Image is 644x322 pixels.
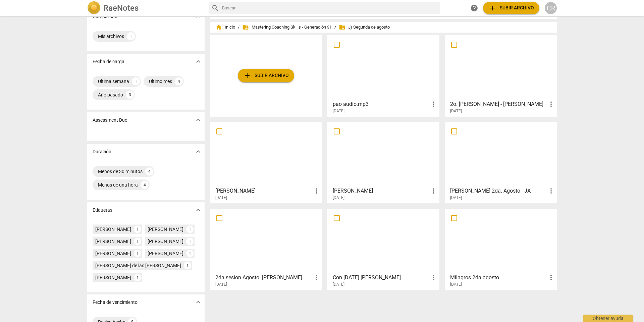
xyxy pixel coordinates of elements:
[212,211,320,287] a: 2da sesion Agosto. [PERSON_NAME][DATE]
[148,238,183,245] div: [PERSON_NAME]
[87,1,203,15] a: LogoRaeNotes
[194,148,202,156] span: expand_more
[243,72,251,80] span: add
[134,274,141,281] div: 1
[98,78,129,85] div: Última semana
[93,299,138,306] p: Fecha de vencimiento
[545,2,557,14] button: CR
[330,124,437,200] a: [PERSON_NAME][DATE]
[222,3,437,13] input: Buscar
[145,167,153,175] div: 4
[483,2,539,14] button: Subir
[339,24,345,31] span: folder_shared
[339,24,390,31] span: J) Segunda de agosto
[488,4,496,12] span: add
[488,4,534,12] span: Subir archivo
[547,274,555,282] span: more_vert
[447,38,554,114] a: 2o. [PERSON_NAME] - [PERSON_NAME][DATE]
[127,32,135,40] div: 1
[215,282,227,287] span: [DATE]
[430,274,438,282] span: more_vert
[430,100,438,108] span: more_vert
[126,91,134,99] div: 3
[98,33,124,40] div: Mis archivos
[450,195,462,201] span: [DATE]
[242,24,249,31] span: folder_shared
[450,187,547,195] h3: Cynthia 2da. Agosto - JA
[132,77,140,85] div: 1
[148,250,183,257] div: [PERSON_NAME]
[194,116,202,124] span: expand_more
[312,187,320,195] span: more_vert
[450,100,547,108] h3: 2o. agosto Claudia - Katherina
[95,274,131,281] div: [PERSON_NAME]
[148,226,183,233] div: [PERSON_NAME]
[215,24,222,31] span: home
[212,124,320,200] a: [PERSON_NAME][DATE]
[193,205,203,215] button: Mostrar más
[330,38,437,114] a: pao audio.mp3[DATE]
[184,262,191,269] div: 1
[95,238,131,245] div: [PERSON_NAME]
[333,108,344,114] span: [DATE]
[134,250,141,257] div: 1
[333,282,344,287] span: [DATE]
[193,115,203,125] button: Mostrar más
[98,91,123,98] div: Año pasado
[583,315,633,322] div: Obtener ayuda
[430,187,438,195] span: more_vert
[215,195,227,201] span: [DATE]
[98,168,143,175] div: Menos de 30 minutos
[87,1,101,15] img: Logo
[193,147,203,157] button: Mostrar más
[333,274,430,282] h3: Con 2 Agosto IVA Carabetta
[242,24,332,31] span: Mastering Coaching Skills - Generación 31
[134,226,141,233] div: 1
[194,206,202,214] span: expand_more
[95,250,131,257] div: [PERSON_NAME]
[238,25,239,30] span: /
[450,282,462,287] span: [DATE]
[186,250,194,257] div: 1
[215,24,235,31] span: Inicio
[215,187,312,195] h3: Sofi Pinasco
[193,297,203,307] button: Mostrar más
[134,238,141,245] div: 1
[334,25,336,30] span: /
[93,207,112,214] p: Etiquetas
[330,211,437,287] a: Con [DATE] [PERSON_NAME][DATE]
[447,124,554,200] a: [PERSON_NAME] 2da. Agosto - JA[DATE]
[186,238,194,245] div: 1
[194,298,202,306] span: expand_more
[215,274,312,282] h3: 2da sesion Agosto. Maria Mercedes
[547,187,555,195] span: more_vert
[194,57,202,66] span: expand_more
[450,108,462,114] span: [DATE]
[95,226,131,233] div: [PERSON_NAME]
[141,181,149,189] div: 4
[312,274,320,282] span: more_vert
[193,56,203,67] button: Mostrar más
[93,58,124,65] p: Fecha de carga
[450,274,547,282] h3: Milagros 2da.agosto
[447,211,554,287] a: Milagros 2da.agosto[DATE]
[470,4,478,12] span: help
[333,187,430,195] h3: Inés García Montero
[103,3,139,13] h2: RaeNotes
[186,226,194,233] div: 1
[95,262,181,269] div: [PERSON_NAME] de las [PERSON_NAME]
[98,182,138,188] div: Menos de una hora
[333,100,430,108] h3: pao audio.mp3
[243,72,289,80] span: Subir archivo
[238,69,294,82] button: Subir
[547,100,555,108] span: more_vert
[333,195,344,201] span: [DATE]
[93,117,127,124] p: Assessment Due
[211,4,219,12] span: search
[93,148,111,155] p: Duración
[468,2,480,14] a: Obtener ayuda
[149,78,172,85] div: Último mes
[175,77,183,85] div: 4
